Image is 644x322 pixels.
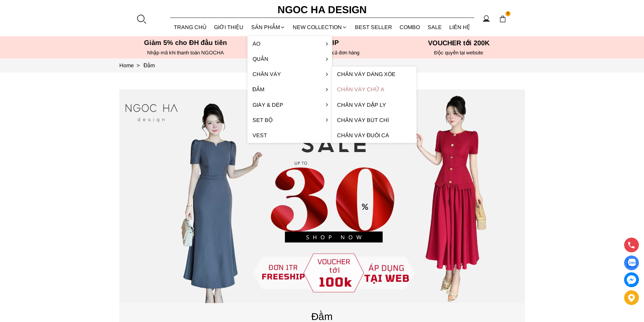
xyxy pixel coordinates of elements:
[499,15,506,23] img: img-CART-ICON-ksit0nf1
[392,39,525,47] h5: VOUCHER tới 200K
[247,128,332,143] a: Vest
[624,272,639,287] a: messenger
[624,255,639,270] a: Display image
[392,50,525,56] h6: Độc quyền tại website
[505,11,511,17] span: 0
[247,97,332,113] a: Giày & Dép
[332,67,416,82] a: Chân váy dáng xòe
[210,18,247,36] a: GIỚI THIỆU
[627,259,636,267] img: Display image
[446,18,474,36] a: LIÊN HỆ
[332,97,416,113] a: Chân váy dập ly
[147,50,224,55] font: Nhập mã khi thanh toán NGOCHA
[396,18,424,36] a: Combo
[247,18,289,36] div: SẢN PHẨM
[119,63,144,68] a: Link to Home
[144,63,155,68] a: Link to Đầm
[332,113,416,128] a: Chân váy bút chì
[247,67,332,82] a: Chân váy
[271,2,373,18] a: Ngoc Ha Design
[144,39,227,46] font: Giảm 5% cho ĐH đầu tiên
[247,51,332,67] a: Quần
[247,113,332,128] a: Set Bộ
[332,128,416,143] a: Chân váy đuôi cá
[170,18,211,36] a: TRANG CHỦ
[247,82,332,97] a: Đầm
[134,63,142,68] span: >
[351,18,396,36] a: BEST SELLER
[247,36,332,51] a: Áo
[424,18,446,36] a: SALE
[332,82,416,97] a: Chân váy chữ A
[289,18,351,36] a: NEW COLLECTION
